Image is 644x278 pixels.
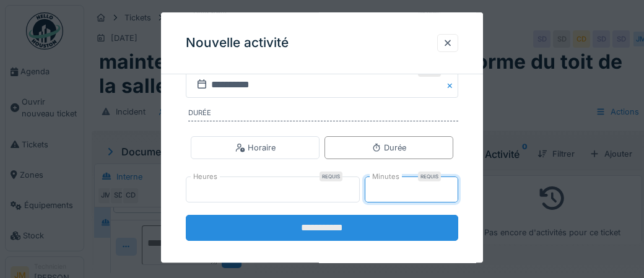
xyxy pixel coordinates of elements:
[372,142,406,154] div: Durée
[445,72,458,98] button: Close
[235,142,276,154] div: Horaire
[320,172,342,181] div: Requis
[418,172,441,181] div: Requis
[370,172,402,182] label: Minutes
[186,35,289,51] h3: Nouvelle activité
[188,108,458,121] label: Durée
[191,172,220,182] label: Heures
